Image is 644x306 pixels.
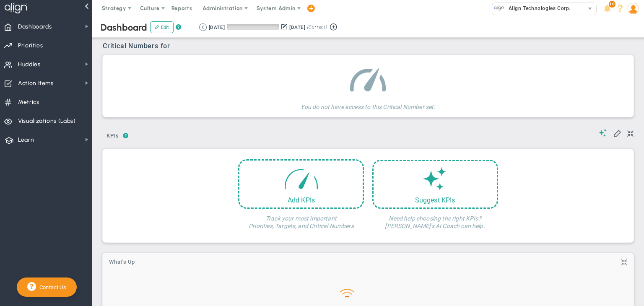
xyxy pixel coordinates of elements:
h4: Need help choosing the right KPIs? [PERSON_NAME]'s AI Coach can help. [372,209,498,230]
span: Contact Us [36,284,66,290]
span: select [584,3,596,15]
span: Dashboards [18,18,52,36]
span: Administration [203,5,242,11]
div: [DATE] [289,23,305,31]
button: Edit [150,21,174,33]
span: Huddles [18,56,41,73]
div: Suggest KPIs [374,196,497,204]
span: 10 [609,1,615,8]
span: Culture [140,5,160,11]
span: System Admin [257,5,296,11]
span: Suggestions (AI Feature) [599,129,607,137]
img: 10991.Company.photo [494,3,504,13]
span: Action Items [18,75,54,92]
h4: Track your most important Priorities, Targets, and Critical Numbers [238,209,364,230]
span: Edit My KPIs [613,129,621,137]
span: Strategy [102,5,126,11]
span: Align Technologies Corp. [504,3,571,14]
span: Metrics [18,93,39,111]
span: KPIs [103,129,123,143]
span: Priorities [18,37,43,54]
button: KPIs [103,129,123,144]
div: Period Progress: 0% Day 0 of 86 with 86 remaining. [227,24,279,30]
div: [DATE] [209,23,225,31]
span: Visualizations (Labs) [18,112,76,130]
span: Dashboard [101,22,147,33]
img: 64089.Person.photo [628,3,639,14]
h4: You do not have access to this Critical Number set. [301,97,435,111]
span: Critical Numbers for [103,42,172,50]
span: (Current) [307,23,327,31]
button: Go to previous period [199,23,207,31]
span: Learn [18,131,34,149]
div: Add KPIs [239,196,363,204]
